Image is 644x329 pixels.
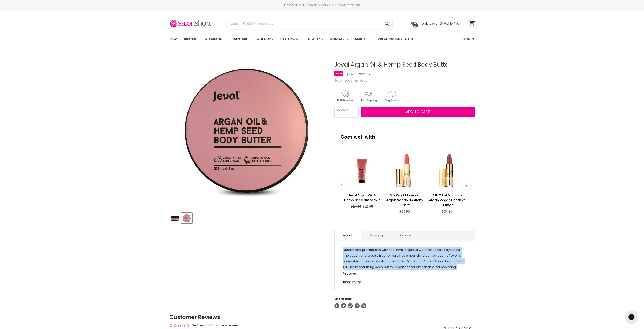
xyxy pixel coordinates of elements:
[421,22,461,26] p: Orders over $149 ship free!
[343,190,381,205] a: View product:Jeval Argan Oil & Hemp Seed Smooth It
[330,3,360,7] a: GET TRADE ACCESS
[334,107,359,117] select: Quantity
[334,297,475,308] aside: Share this:
[357,89,380,102] img: shipping.gif
[343,277,466,283] li: Nourishing body butter
[381,19,392,29] button: Search
[182,213,192,223] img: Jeval Argan Oil & Hemp Seed Body Butter
[169,213,180,223] button: Jeval Argan Oil & Hemp Seed Body Butter
[164,3,480,7] div: HAIR & BEAUTY TRADE SUPPLY |
[181,35,201,43] a: Brands
[335,230,361,240] a: About
[343,278,466,284] a: Read more
[228,35,253,43] a: Haircare
[460,35,476,43] a: Sign In
[341,128,469,142] p: Goes well with
[385,190,424,210] a: View product:Silk Oil of Morocco Argan Vegan Lipsticks - Flare
[334,62,475,68] h1: Jeval Argan Oil & Hemp Seed Body Butter
[352,35,374,43] a: Makeup
[169,313,475,321] h2: Customer Reviews
[363,204,373,209] span: $22.95
[334,78,368,83] span: See more from
[166,35,180,43] a: New
[201,35,227,43] a: Clearance
[277,35,304,43] a: Electrical
[169,211,327,223] div: Product thumbnails
[359,78,368,83] a: Jeval
[343,193,381,203] h3: Jeval Argan Oil & Hemp Seed Smooth It
[228,19,381,29] input: Search
[406,109,430,114] span: Add to cart
[181,213,192,223] button: Jeval Argan Oil & Hemp Seed Body Butter
[253,35,276,43] a: Colour
[428,190,466,210] a: View product:Silk Oil of Morocco Argan Vegan Lipsticks - Fudge
[192,323,239,328] div: Be the first to write a review
[169,51,327,209] img: GrWGHwSw_1800x1800.jpg
[399,209,410,214] span: $34.90
[334,297,352,301] span: Share this:
[391,230,420,240] a: Returns
[166,33,439,45] ul: Main menu
[351,204,361,209] span: $24.95
[428,193,466,207] h3: Silk Oil of Morocco Argan Vegan Lipsticks - Fudge
[347,72,357,77] span: $24.95
[374,35,418,43] a: Value Packs & Gifts
[327,35,351,43] a: Skincare
[334,71,343,76] span: Sale
[623,309,640,325] iframe: Gorgias live chat messenger
[343,247,466,271] p: Nourish and protect skin with the Jeval Argan Oil & Hemp Seed Body Butter. The vegan and cruelty ...
[169,51,327,209] div: Jeval Argan Oil & Hemp Seed Body Butter image. Click or Scroll to Zoom.
[343,271,466,277] p: Features
[305,35,326,43] a: Beauty
[359,72,370,77] span: $22.95
[381,89,403,102] img: returns.gif
[442,209,452,214] span: $34.90
[361,107,475,117] button: Add to cart
[164,33,480,45] nav: Main
[228,19,393,29] form: Product
[361,230,391,240] a: Shipping
[170,213,180,223] img: Jeval Argan Oil & Hemp Seed Body Butter
[169,323,190,328] div: Average rating is 0.00 stars
[385,193,424,207] h3: Silk Oil of Morocco Argan Vegan Lipsticks - Flare
[334,89,357,102] img: genuine.gif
